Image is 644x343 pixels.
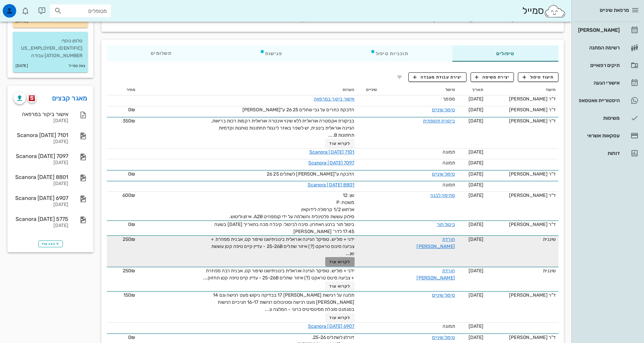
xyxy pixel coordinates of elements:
span: פעילים [286,17,299,23]
a: [PERSON_NAME] [574,22,641,38]
span: שן: 12 משטח: P אלחוש 1/2 קרפולה לידוקאין סילוק עששת פלטינלית והשלמה על ידי קומפוזיט A2B. איזון ול... [229,192,354,220]
span: תג [20,5,24,9]
div: תוכניות טיפול [326,45,452,62]
a: היסטוריית וואטסאפ [574,92,641,109]
span: [DATE] [469,160,484,166]
span: הצג עוד [42,242,59,246]
button: לקרוא עוד [325,313,355,322]
div: משימות [577,115,620,121]
div: היסטוריית וואטסאפ [577,98,620,103]
a: אישורי הגעה [574,75,641,91]
div: [PERSON_NAME] [577,27,620,33]
span: לקרוא עוד [329,259,350,264]
button: תיעוד טיפול [518,72,558,82]
span: לקרוא עוד [329,284,350,289]
div: אישור ביקור במרפאה [14,111,68,117]
span: ידני + פוליש. טופיקל הגיינה אוראלית בינוניתישנו שיפור קט, אבנית רבה מפוזרת + צביעה סינוס טראקט (?... [203,268,354,281]
span: [DATE] [469,118,484,124]
span: 0₪ [128,171,135,177]
a: Scanora [DATE] 8801 [308,182,355,188]
a: ביטול תור [437,222,455,227]
div: ד"ר [PERSON_NAME] [489,117,556,124]
span: 150₪ [123,292,135,298]
span: תמונה [443,160,455,166]
span: תמונה [443,323,455,329]
span: [DATE] [469,292,484,298]
span: 600₪ [122,192,135,198]
span: [DATE] [469,96,484,102]
span: יצירת עבודת מעבדה [413,74,462,80]
span: 0₪ [128,107,135,113]
div: רשימת המתנה [577,45,620,50]
span: 250₪ [123,236,135,242]
div: Scanora [DATE] 7097 [14,153,68,159]
span: תיעוד טיפול [523,74,554,80]
div: ד"ר [PERSON_NAME] [489,192,556,199]
span: לקרוא עוד [329,315,350,320]
a: Scanora [DATE] 6907 [308,323,355,329]
div: ד"ר [PERSON_NAME] [489,170,556,178]
span: [DATE] [469,182,484,188]
th: תאריך [458,85,486,95]
a: הורדת [PERSON_NAME] [416,268,455,281]
span: הדבקה ע"[PERSON_NAME] לשתלים 25 26 [267,171,354,177]
a: עסקאות אשראי [574,128,641,144]
a: טיפול שיניים [432,335,455,340]
div: [DATE] [14,202,68,208]
div: [DATE] [14,139,68,145]
button: לקרוא עוד [325,281,355,291]
button: הצג עוד [38,241,63,247]
img: SmileCloud logo [544,4,566,18]
a: Scanora [DATE] 7101 [309,149,355,155]
span: [DATE] [469,149,484,155]
div: ד"ר [PERSON_NAME] [489,221,556,228]
div: שיננית [489,236,556,243]
a: Scanora [DATE] 7097 [308,160,355,166]
span: תמונה [443,182,455,188]
span: יצירת משימה [475,74,509,80]
span: לקרוא עוד [329,141,350,146]
a: ביקורת תקופתית [423,118,455,124]
div: אישורי הגעה [577,80,620,86]
th: מחיר [107,85,138,95]
div: Scanora [DATE] 6907 [14,195,68,201]
a: תיקים רפואיים [574,57,641,73]
span: תשלומים [151,51,172,56]
span: תמונה [443,149,455,155]
div: Scanora [DATE] 8801 [14,174,68,180]
div: [DATE] [14,160,68,166]
a: טיפול שיניים [432,107,455,113]
span: [DATE] [469,192,484,198]
span: מסמך [443,96,455,102]
div: עסקאות אשראי [577,133,620,138]
button: לקרוא עוד [325,139,355,148]
div: [DATE] [14,118,68,124]
div: פגישות [216,45,326,62]
div: ד"ר [PERSON_NAME] [489,292,556,299]
span: תלונה על רגישות [PERSON_NAME] 17 בבדיקה ניקוש מעט רגישה וגם 14 [PERSON_NAME] מעט רגישה וסטיבולום ... [213,292,354,312]
span: [DATE] [469,171,484,177]
div: טיפולים [452,45,558,62]
small: צוות סמייל [69,62,85,70]
div: סמייל [522,4,566,18]
span: [DATE] [469,222,484,227]
a: אישור ביקור במרפאה [314,96,355,102]
th: תיעוד [486,85,558,95]
a: טיפול שיניים [432,292,455,298]
small: [DATE] [16,62,28,70]
div: ד"ר [PERSON_NAME] [489,106,556,113]
a: משימות [574,110,641,126]
span: [DATE] [469,323,484,329]
p: טלפון נוסף: [US_EMPLOYER_IDENTIFICATION_NUMBER] עבודה [18,37,82,60]
th: טיפול [380,85,458,95]
button: יצירת עבודת מעבדה [408,72,466,82]
button: scanora logo [27,93,37,103]
div: [DATE] [14,181,68,187]
div: ד"ר [PERSON_NAME] [489,334,556,341]
span: הדבקת כתרים על גבי שתלים 25 26 ע"[PERSON_NAME] [242,107,355,113]
a: הורדת [PERSON_NAME] [416,236,455,249]
span: ביטול תור ברגע האחרון. סיבה לביטול: קיבלה מכה בתאריך [DATE] בשעה 17:45 לדר' [PERSON_NAME] [214,222,354,234]
div: ד"ר [PERSON_NAME] [489,95,556,102]
span: [DATE] [469,236,484,242]
div: שיננית [489,267,556,274]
